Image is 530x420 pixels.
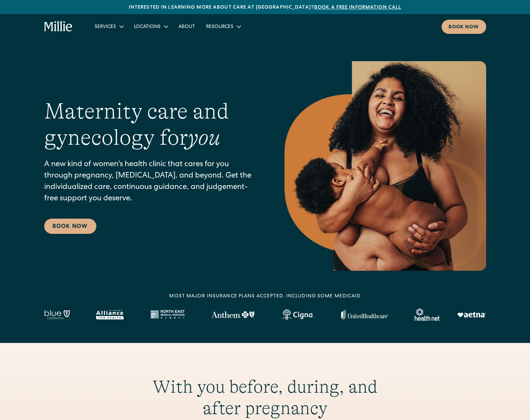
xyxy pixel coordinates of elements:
div: Locations [128,21,173,32]
img: Smiling mother with her baby in arms, celebrating body positivity and the nurturing bond of postp... [285,61,486,271]
div: Locations [134,23,161,31]
img: Anthem Logo [211,311,254,318]
p: A new kind of women's health clinic that cares for you through pregnancy, [MEDICAL_DATA], and bey... [44,159,257,205]
img: Alameda Alliance logo [96,310,123,319]
em: you [188,125,220,150]
img: Blue California logo [44,310,70,319]
div: Resources [206,23,233,31]
a: Book Now [44,219,96,234]
h2: With you before, during, and after pregnancy [133,376,398,419]
a: Book now [442,20,486,34]
div: Book now [449,24,479,31]
img: Cigna logo [281,309,315,320]
div: Services [95,23,116,31]
div: Services [89,21,128,32]
img: Healthnet logo [415,308,441,321]
a: home [44,21,73,32]
a: Book a free information call [314,5,401,10]
div: Resources [201,21,246,32]
div: MOST MAJOR INSURANCE PLANS ACCEPTED, INCLUDING some MEDICAID [169,293,360,300]
a: About [173,21,201,32]
h1: Maternity care and gynecology for [44,98,257,151]
img: North East Medical Services logo [150,310,185,319]
img: Aetna logo [457,312,486,317]
img: United Healthcare logo [341,310,388,319]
